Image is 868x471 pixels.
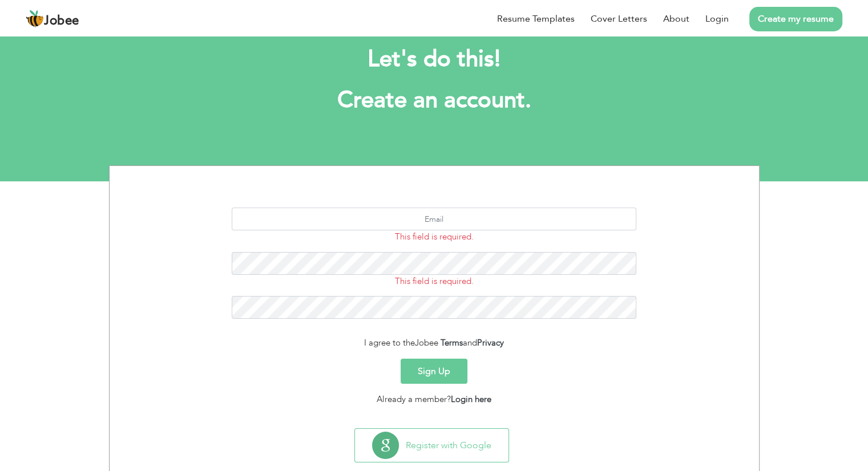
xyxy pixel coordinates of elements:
a: Jobee [26,10,79,28]
a: Resume Templates [497,12,575,26]
div: I agree to the and [118,336,750,350]
img: jobee.io [26,10,44,28]
a: About [663,12,689,26]
a: Login here [451,393,491,405]
span: Jobee [44,15,79,27]
button: Register with Google [355,429,508,462]
button: Sign Up [401,359,467,384]
span: This field is required. [395,231,474,242]
input: Email [232,208,636,230]
h2: Let's do this! [126,44,742,74]
span: This field is required. [395,275,474,287]
a: Terms [441,337,463,348]
a: Login [705,12,729,26]
span: Jobee [415,337,438,348]
div: Already a member? [118,393,750,406]
a: Create my resume [749,7,842,31]
a: Cover Letters [591,12,647,26]
a: Privacy [477,337,504,348]
h1: Create an account. [126,86,742,115]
